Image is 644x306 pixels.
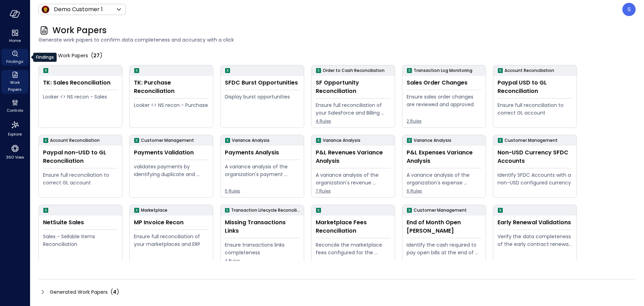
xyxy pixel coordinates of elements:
[225,241,300,256] div: Ensure transactions links completeness
[113,289,116,296] span: 4
[316,188,391,195] span: 7 Rules
[134,218,209,227] div: MP Invoice Recon
[43,218,118,227] div: NetSuite Sales
[232,137,270,144] p: Variance Analysis
[414,207,467,214] p: Customer Management
[141,207,167,214] p: Marketplace
[316,101,391,117] div: Ensure full reconciliation of your SalesForce and Billing system
[316,218,391,235] div: Marketplace Fees Reconciliation
[498,218,572,227] div: Early Renewal Validations
[9,37,21,44] span: Home
[110,288,119,296] div: ( )
[407,241,481,256] div: Identify the cash required to pay open bills at the end of the month
[407,118,481,125] span: 2 Rules
[414,67,472,74] p: Transaction Log Monitoring
[414,137,451,144] p: Variance Analysis
[7,107,23,114] span: Controls
[1,49,28,66] div: Findings
[622,3,636,16] div: Steve Sovik
[33,53,57,62] div: Findings
[498,171,572,187] div: Identify SFDC Accounts with a non-USD configured currency
[1,28,28,45] div: Home
[407,148,481,165] div: P&L Expenses Variance Analysis
[225,148,300,157] div: Payments Analysis
[628,5,631,14] p: S
[323,137,360,144] p: Variance Analysis
[225,257,300,264] span: 4 Rules
[8,131,22,138] span: Explore
[323,67,385,74] p: Order to Cash Reconciliation
[505,67,554,74] p: Account Reconciliation
[498,79,572,95] div: Paypal USD to GL Reconciliation
[50,52,88,59] span: My Work Papers
[316,79,391,95] div: SF Opportunity Reconciliation
[225,218,300,235] div: Missing Transactions Links
[407,188,481,195] span: 6 Rules
[6,154,24,161] span: 360 View
[91,51,102,60] div: ( )
[225,93,300,101] div: Display burst opportunities
[316,171,391,187] div: A variance analysis of the organization's revenue accounts
[498,148,572,165] div: Non-USD Currency SFDC Accounts
[1,98,28,115] div: Controls
[43,79,118,87] div: TK: Sales Reconciliation
[134,79,209,95] div: TK: Purchase Reconciliation
[134,101,209,109] div: Looker <> NS recon - Purchase
[43,148,118,165] div: Paypal non-USD to GL Reconciliation
[316,148,391,165] div: P&L Revenues Variance Analysis
[43,93,118,101] div: Looker <> NS recon - Sales
[316,241,391,256] div: Reconcile the marketplace fees configured for the Opportunity to the actual fees being paid
[52,25,107,36] span: Work Papers
[141,137,194,144] p: Customer Management
[50,137,100,144] p: Account Reconciliation
[407,218,481,235] div: End of Month Open [PERSON_NAME]
[4,79,26,93] span: Work Papers
[225,163,300,178] div: A variance analysis of the organization's payment transactions
[407,79,481,87] div: Sales Order Changes
[43,171,118,187] div: Ensure full reconciliation to correct GL account
[134,148,209,157] div: Payments Validation
[407,171,481,187] div: A variance analysis of the organization's expense accounts
[407,93,481,108] div: Ensure sales order changes are reviewed and approved
[1,119,28,138] div: Explore
[50,288,108,296] span: Generated Work Papers
[498,101,572,117] div: Ensure full reconciliation to correct GL account
[1,143,28,161] div: 360 View
[498,233,572,248] div: Verify the data completeness of the early contract renewal process
[93,52,100,59] span: 27
[6,58,23,65] span: Findings
[316,118,391,125] span: 4 Rules
[505,137,558,144] p: Customer Management
[231,207,301,214] p: Transaction Lifecycle Reconciliation
[1,70,28,94] div: Work Papers
[134,233,209,248] div: Ensure full reconciliation of your marketplaces and ERP
[41,5,50,14] img: Icon
[43,233,118,248] div: Sales - Sellable Items Reconciliation
[225,188,300,195] span: 5 Rules
[54,5,103,14] p: Demo Customer 1
[134,163,209,178] div: validates payments by identifying duplicate and erroneous entries.
[38,36,636,44] span: Generate work papers to confirm data completeness and accuracy with a click
[225,79,300,87] div: SFDC Burst Opportunities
